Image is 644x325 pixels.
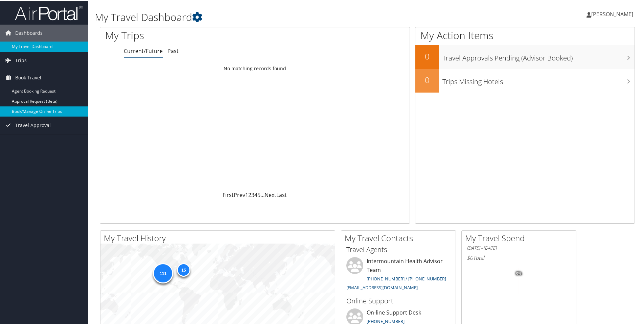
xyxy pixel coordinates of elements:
[276,191,287,198] a: Last
[264,191,276,198] a: Next
[15,51,27,68] span: Trips
[234,191,245,198] a: Prev
[124,47,163,54] a: Current/Future
[248,191,251,198] a: 2
[95,9,458,24] h1: My Travel Dashboard
[257,191,260,198] a: 5
[104,232,335,243] h2: My Travel History
[467,253,473,261] span: $0
[254,191,257,198] a: 4
[516,271,522,275] tspan: 0%
[367,318,405,324] a: [PHONE_NUMBER]
[346,284,418,290] a: [EMAIL_ADDRESS][DOMAIN_NAME]
[415,68,635,92] a: 0Trips Missing Hotels
[260,191,264,198] span: …
[177,262,190,276] div: 15
[367,275,446,281] a: [PHONE_NUMBER] / [PHONE_NUMBER]
[245,191,248,198] a: 1
[346,244,451,254] h3: Travel Agents
[415,74,439,85] h2: 0
[251,191,254,198] a: 3
[442,49,635,62] h3: Travel Approvals Pending (Advisor Booked)
[415,45,635,68] a: 0Travel Approvals Pending (Advisor Booked)
[465,232,576,243] h2: My Travel Spend
[442,73,635,86] h3: Trips Missing Hotels
[591,10,633,17] span: [PERSON_NAME]
[15,116,51,133] span: Travel Approval
[415,28,635,42] h1: My Action Items
[415,50,439,61] h2: 0
[586,3,640,24] a: [PERSON_NAME]
[15,24,43,41] span: Dashboards
[105,28,276,42] h1: My Trips
[153,262,173,283] div: 111
[167,47,179,54] a: Past
[100,62,410,74] td: No matching records found
[346,296,451,305] h3: Online Support
[343,256,454,293] li: Intermountain Health Advisor Team
[467,253,571,261] h6: Total
[15,4,83,20] img: airportal-logo.png
[345,232,456,243] h2: My Travel Contacts
[15,69,41,85] span: Book Travel
[467,244,571,251] h6: [DATE] - [DATE]
[223,191,234,198] a: First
